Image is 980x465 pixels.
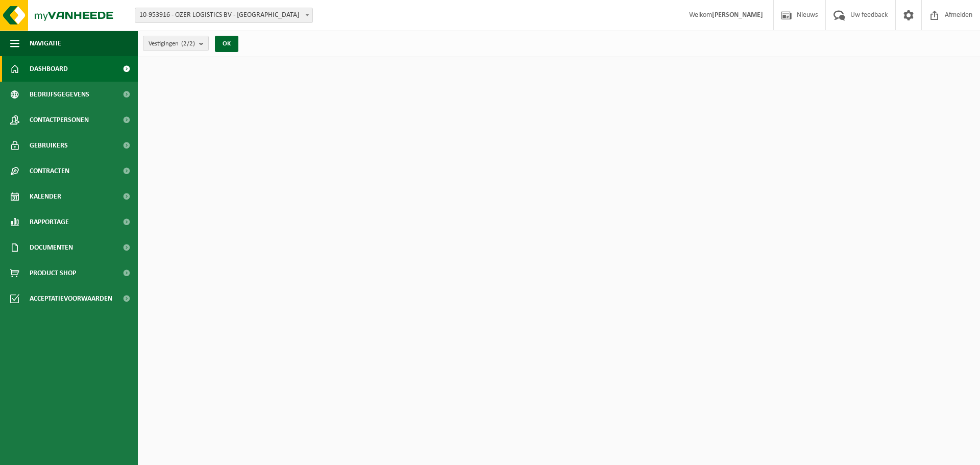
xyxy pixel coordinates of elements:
button: Vestigingen(2/2) [143,36,209,51]
span: Rapportage [30,209,69,235]
button: OK [215,36,238,52]
span: Bedrijfsgegevens [30,82,89,107]
span: Product Shop [30,260,76,286]
span: Vestigingen [149,36,195,52]
span: Documenten [30,235,73,260]
span: Gebruikers [30,133,68,158]
count: (2/2) [181,40,195,47]
span: Kalender [30,184,61,209]
span: Navigatie [30,31,61,56]
span: Acceptatievoorwaarden [30,286,112,311]
span: Contactpersonen [30,107,89,133]
span: Dashboard [30,56,68,82]
span: 10-953916 - OZER LOGISTICS BV - ROTTERDAM [135,8,312,22]
span: Contracten [30,158,69,184]
strong: [PERSON_NAME] [712,11,763,19]
span: 10-953916 - OZER LOGISTICS BV - ROTTERDAM [135,8,313,23]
